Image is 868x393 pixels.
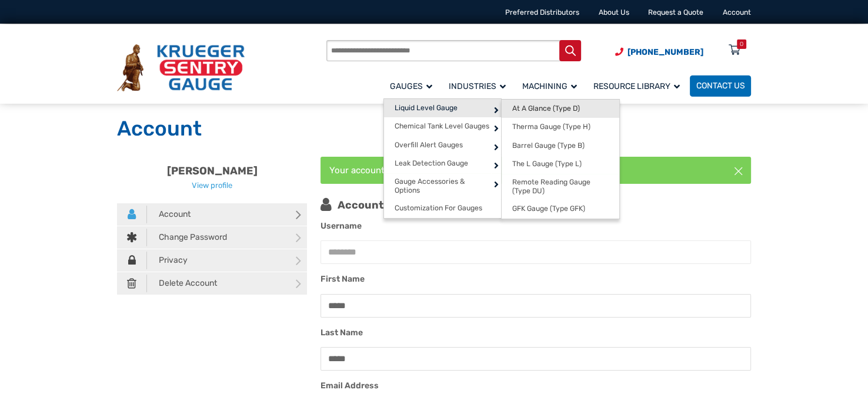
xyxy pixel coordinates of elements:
span: Privacy [147,252,188,269]
span: Liquid Level Gauge [395,104,458,113]
div: Account [321,196,751,211]
a: Privacy [117,249,307,272]
div: 0 [740,39,743,49]
label: Username [321,220,362,233]
a: Account [117,203,307,226]
a: At A Glance (Type D) [502,100,619,118]
a: Barrel Gauge (Type B) [502,137,619,156]
a: [PERSON_NAME] [167,164,258,177]
a: Therma Gauge (Type H) [502,118,619,137]
span: Remote Reading Gauge (Type DU) [512,178,609,196]
a: GFK Gauge (Type GFK) [502,200,619,219]
span: Change Password [147,229,227,246]
span: GFK Gauge (Type GFK) [512,204,585,213]
span: Barrel Gauge (Type B) [512,141,585,150]
h1: Account [117,116,751,142]
a: Machining [516,74,587,98]
a: Phone Number (920) 434-8860 [615,46,703,58]
span: At A Glance (Type D) [512,104,580,113]
img: Krueger Sentry Gauge [117,44,245,91]
span: Chemical Tank Level Gauges [395,122,489,131]
span: Contact Us [696,81,745,91]
a: Preferred Distributors [505,8,579,16]
span: The L Gauge (Type L) [512,160,582,169]
a: Request a Quote [648,8,703,16]
a: Account [723,8,751,16]
a: Remote Reading Gauge (Type DU) [502,174,619,200]
span: Overfill Alert Gauges [395,141,463,150]
span: Gauges [390,81,432,91]
a: Chemical Tank Level Gauges [384,117,501,136]
a: Industries [442,74,516,98]
a: Change Password [117,226,307,249]
span: [PHONE_NUMBER] [627,47,703,57]
span: Resource Library [593,81,680,91]
span: Industries [449,81,506,91]
a: Contact Us [690,75,751,97]
a: Leak Detection Gauge [384,154,501,173]
a: Customization For Gauges [384,199,501,218]
a: Liquid Level Gauge [384,99,501,118]
a: Gauges [383,74,442,98]
a: About Us [599,8,629,16]
span: Machining [522,81,577,91]
a: View profile [192,181,232,190]
a: Overfill Alert Gauges [384,136,501,155]
span: Account [147,206,191,223]
label: Last Name [321,326,363,339]
span: Therma Gauge (Type H) [512,123,590,131]
a: Resource Library [587,74,690,98]
a: Gauge Accessories & Options [384,173,501,200]
span: Customization For Gauges [395,204,482,213]
a: Delete Account [117,272,307,295]
p: Your account was updated successfully. [321,157,751,184]
span: Leak Detection Gauge [395,159,468,168]
span: Gauge Accessories & Options [395,177,491,196]
span: Delete Account [147,275,217,292]
label: First Name [321,273,365,286]
a: The L Gauge (Type L) [502,155,619,174]
label: Email Address [321,379,379,392]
